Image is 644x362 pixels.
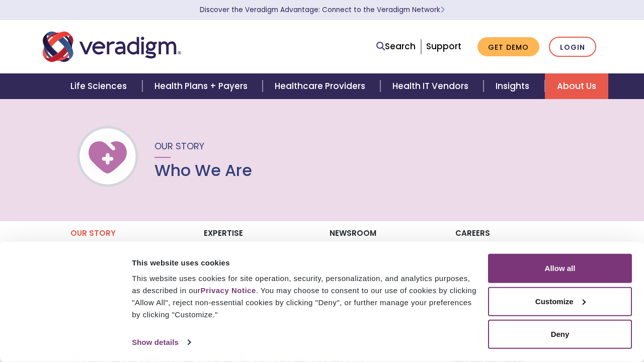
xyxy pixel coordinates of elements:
[488,287,632,316] button: Customize
[200,286,256,295] a: Privacy Notice
[154,161,252,180] h1: Who We Are
[43,30,181,63] img: Veradigm logo
[488,320,632,349] button: Deny
[549,37,596,57] a: Login
[376,40,416,53] a: Search
[440,5,445,15] span: Learn More
[263,73,380,99] a: Healthcare Providers
[154,140,204,152] span: Our Story
[477,37,539,57] a: Get Demo
[488,254,632,283] button: Allow all
[545,73,608,99] a: About Us
[132,335,190,350] a: Show details
[142,73,263,99] a: Health Plans + Payers
[58,73,142,99] a: Life Sciences
[380,73,484,99] a: Health IT Vendors
[200,5,445,15] a: Discover the Veradigm Advantage: Connect to the Veradigm NetworkLearn More
[132,256,476,268] div: This website uses cookies
[132,273,476,321] div: This website uses cookies for site operation, security, personalization, and analytics purposes, ...
[426,40,461,52] a: Support
[484,73,544,99] a: Insights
